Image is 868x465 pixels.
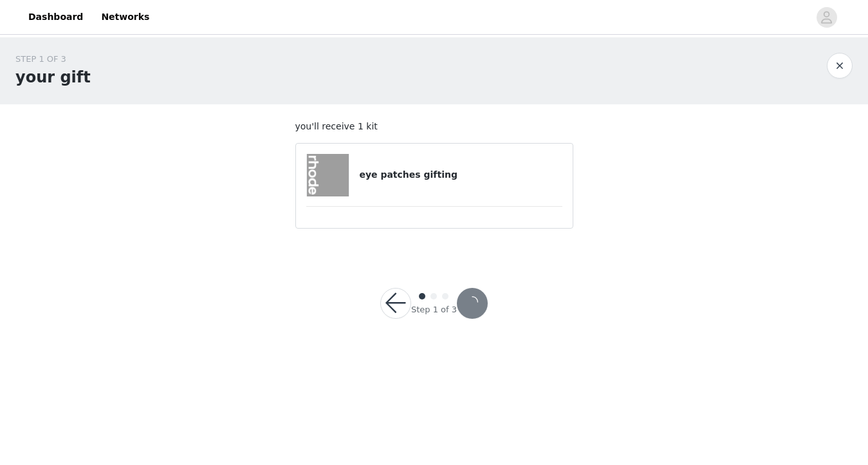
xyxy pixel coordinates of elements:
[295,120,573,133] p: you'll receive 1 kit
[15,66,91,89] h1: your gift
[15,53,91,66] div: STEP 1 OF 3
[359,168,562,182] h4: eye patches gifting
[307,154,349,196] img: eye patches gifting
[21,3,91,32] a: Dashboard
[411,303,457,316] div: Step 1 of 3
[93,3,157,32] a: Networks
[820,7,833,28] div: avatar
